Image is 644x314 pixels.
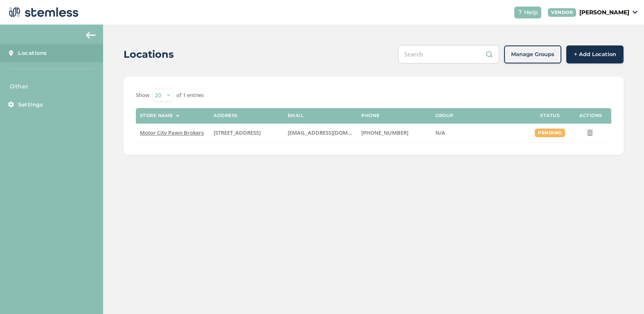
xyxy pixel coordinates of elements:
img: icon-arrow-back-accent-c549486e.svg [86,32,96,38]
img: logo-dark-0685b13c.svg [7,4,79,20]
th: Actions [570,108,611,124]
p: [PERSON_NAME] [579,8,629,17]
h2: Locations [124,47,174,62]
span: Manage Groups [511,50,554,59]
span: [EMAIL_ADDRESS][DOMAIN_NAME] [288,129,377,136]
img: icon_down-arrow-small-66adaf34.svg [633,11,637,14]
label: Motor City Pawn Brokers [140,129,206,136]
span: [PHONE_NUMBER] [361,129,408,136]
label: Show [136,91,149,99]
span: Settings [18,101,43,109]
label: mark@motorcitypawnbrokers.com [288,129,354,136]
span: Motor City Pawn Brokers [140,129,204,136]
span: [STREET_ADDRESS] [214,129,261,136]
label: Address [214,113,238,118]
span: Locations [18,49,47,57]
span: + Add Location [574,50,616,59]
img: icon-sort-1e1d7615.svg [176,115,180,117]
label: N/A [435,129,525,136]
button: + Add Location [566,45,624,63]
label: 1544 East 8 Mile Road [214,129,279,136]
iframe: Chat Widget [603,275,644,314]
button: Manage Groups [504,45,561,63]
img: icon-help-white-03924b79.svg [518,10,522,15]
div: pending [535,129,565,137]
label: of 1 entries [176,91,204,99]
label: Status [540,113,560,118]
label: Phone [361,113,380,118]
label: (586) 855-6275 [361,129,427,136]
label: Store name [140,113,173,118]
label: Group [435,113,454,118]
label: Email [288,113,304,118]
input: Search [398,45,499,63]
div: VENDOR [548,8,576,17]
span: Help [524,8,538,17]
